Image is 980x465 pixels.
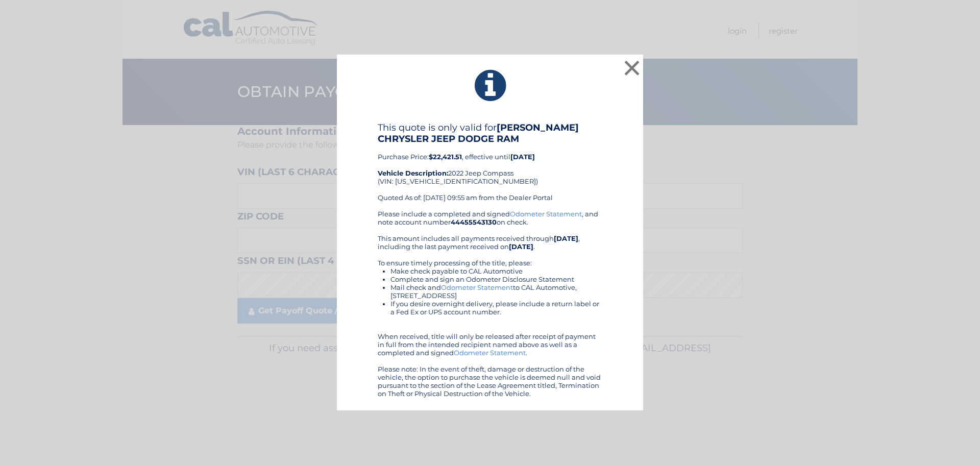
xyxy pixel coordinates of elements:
a: Odometer Statement [454,349,526,357]
li: If you desire overnight delivery, please include a return label or a Fed Ex or UPS account number. [390,300,602,316]
b: [DATE] [510,153,535,161]
h4: This quote is only valid for [378,122,602,144]
strong: Vehicle Description: [378,169,448,177]
a: Odometer Statement [441,283,513,291]
li: Mail check and to CAL Automotive, [STREET_ADDRESS] [390,283,602,300]
div: Please include a completed and signed , and note account number on check. This amount includes al... [378,210,602,398]
button: × [622,58,642,78]
b: [DATE] [509,242,533,251]
b: [DATE] [554,234,578,242]
b: $22,421.51 [429,153,462,161]
li: Make check payable to CAL Automotive [390,267,602,275]
a: Odometer Statement [510,210,582,218]
li: Complete and sign an Odometer Disclosure Statement [390,275,602,283]
b: 44455543130 [451,218,497,226]
b: [PERSON_NAME] CHRYSLER JEEP DODGE RAM [378,122,579,144]
div: Purchase Price: , effective until 2022 Jeep Compass (VIN: [US_VEHICLE_IDENTIFICATION_NUMBER]) Quo... [378,122,602,210]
